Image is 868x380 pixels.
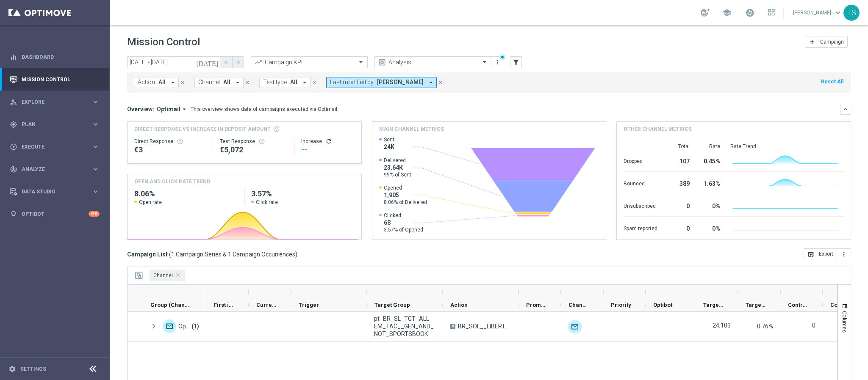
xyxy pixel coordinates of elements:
[843,5,860,21] div: TS
[134,145,206,155] div: €3
[127,36,200,48] h1: Mission Control
[668,198,690,212] div: 0
[804,248,837,260] button: open_in_browser Export
[153,273,173,278] span: Channel
[22,68,100,91] a: Mission Control
[9,76,100,83] button: Mission Control
[9,188,100,195] div: Data Studio keyboard_arrow_right
[10,121,92,128] div: Plan
[458,322,511,330] span: BR_SOL__LIBERTADORES_20250924__ALL_EMA_TAC_SP
[154,105,191,113] button: Optimail arrow_drop_down
[92,98,100,106] i: keyboard_arrow_right
[384,171,411,178] span: 99% of Sent
[510,56,522,68] button: filter_alt
[700,198,720,212] div: 0%
[757,322,773,330] span: 0.76%
[134,138,206,145] div: Direct Response
[220,145,288,155] div: €5,072
[700,221,720,234] div: 0%
[379,125,444,133] h4: Main channel metrics
[191,105,337,113] div: This overview shows data of campaigns executed via Optimail
[809,39,815,45] i: add
[244,78,251,87] button: close
[624,125,692,133] h4: Other channel metrics
[10,165,17,173] i: track_changes
[22,46,100,68] a: Dashboard
[22,122,92,127] span: Plan
[804,251,851,257] multiple-options-button: Export to CSV
[384,164,411,171] span: 23.64K
[611,302,631,308] span: Priority
[163,319,176,333] img: Optimail
[234,79,241,86] i: arrow_drop_down
[127,251,297,258] h3: Campaign List
[138,79,156,86] span: Action:
[92,165,100,173] i: keyboard_arrow_right
[254,58,263,66] i: trending_up
[830,302,851,308] span: Control Response Rate
[840,104,851,115] button: keyboard_arrow_down
[9,211,100,218] button: lightbulb Optibot +10
[251,56,368,68] ng-select: Campaign KPI
[8,365,16,373] i: settings
[92,143,100,151] i: keyboard_arrow_right
[9,166,100,173] button: track_changes Analyze keyboard_arrow_right
[22,189,92,194] span: Data Studio
[127,56,220,68] input: Select date range
[843,106,849,112] i: keyboard_arrow_down
[169,79,177,86] i: arrow_drop_down
[150,302,192,308] span: Group (Channel)
[127,105,154,113] h3: Overview:
[22,99,92,105] span: Explore
[180,80,186,85] i: close
[384,219,423,226] span: 68
[837,248,851,260] button: more_vert
[841,311,848,333] span: Columns
[311,80,317,85] i: close
[9,121,100,128] button: gps_fixed Plan keyboard_arrow_right
[134,178,210,185] h4: OPEN AND CLICK RATE TREND
[700,176,720,190] div: 1.63%
[9,54,100,61] div: equalizer Dashboard
[494,59,501,66] i: more_vert
[722,8,732,17] span: school
[150,270,185,281] span: Channel Press DELETE to remove
[92,120,100,128] i: keyboard_arrow_right
[526,302,546,308] span: Promotions
[730,143,844,150] div: Rate Trend
[196,58,219,66] i: [DATE]
[807,251,814,258] i: open_in_browser
[384,143,394,151] span: 24K
[812,322,815,329] label: 0
[10,53,17,61] i: equalizer
[198,79,221,86] span: Channel:
[223,79,230,86] span: All
[10,46,100,68] div: Dashboard
[384,184,427,191] span: Opened
[214,302,234,308] span: First in Range
[384,157,411,164] span: Delivered
[700,143,720,150] div: Rate
[10,98,92,106] div: Explore
[568,302,589,308] span: Channel
[179,78,186,87] button: close
[624,198,657,212] div: Unsubscribed
[450,324,455,329] span: A
[668,154,690,167] div: 107
[700,154,720,167] div: 0.45%
[668,221,690,234] div: 0
[805,36,848,48] button: add Campaign
[256,199,278,206] span: Click rate
[256,302,277,308] span: Current Status
[668,176,690,190] div: 389
[437,78,444,87] button: close
[290,79,297,86] span: All
[624,221,657,234] div: Spam reported
[9,99,100,105] button: person_search Explore keyboard_arrow_right
[134,77,179,88] button: Action: All arrow_drop_down
[10,68,100,91] div: Mission Control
